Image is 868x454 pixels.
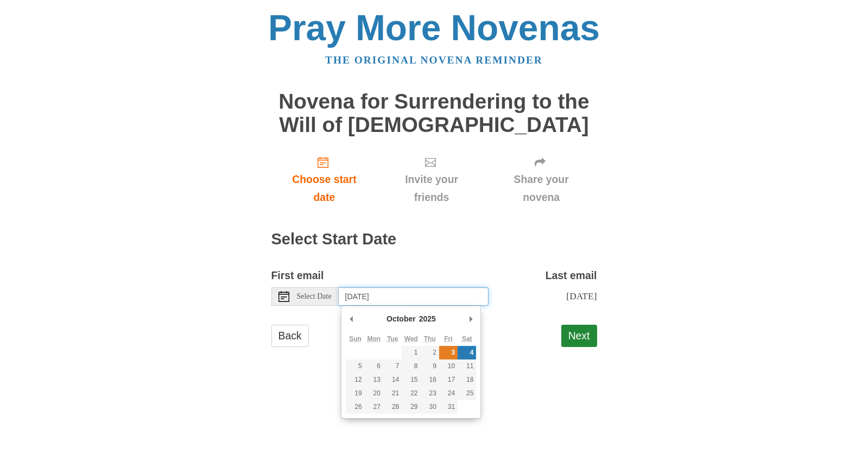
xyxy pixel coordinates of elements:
[346,400,364,414] button: 26
[365,387,383,400] button: 20
[458,387,476,400] button: 25
[387,335,398,343] abbr: Tuesday
[458,373,476,387] button: 18
[458,360,476,373] button: 11
[402,400,420,414] button: 29
[282,171,367,206] span: Choose start date
[439,346,458,360] button: 3
[383,360,402,373] button: 7
[465,311,476,327] button: Next Month
[346,387,364,400] button: 19
[402,360,420,373] button: 8
[439,373,458,387] button: 17
[458,346,476,360] button: 4
[402,373,420,387] button: 15
[271,325,309,347] a: Back
[439,387,458,400] button: 24
[417,311,438,327] div: 2025
[421,360,439,373] button: 9
[271,90,597,136] h1: Novena for Surrendering to the Will of [DEMOGRAPHIC_DATA]
[439,360,458,373] button: 10
[546,267,597,285] label: Last email
[339,287,489,306] input: Use the arrow keys to pick a date
[402,346,420,360] button: 1
[566,291,597,301] span: [DATE]
[383,373,402,387] button: 14
[444,335,452,343] abbr: Friday
[388,171,474,206] span: Invite your friends
[325,54,543,66] a: The original novena reminder
[349,335,362,343] abbr: Sunday
[421,346,439,360] button: 2
[424,335,436,343] abbr: Thursday
[268,8,600,48] a: Pray More Novenas
[421,387,439,400] button: 23
[271,267,324,285] label: First email
[271,231,597,248] h2: Select Start Date
[497,171,586,206] span: Share your novena
[346,360,364,373] button: 5
[383,400,402,414] button: 28
[383,387,402,400] button: 21
[486,147,597,212] a: Share your novena
[368,335,381,343] abbr: Monday
[385,311,417,327] div: October
[561,325,597,347] button: Next
[365,360,383,373] button: 6
[365,373,383,387] button: 13
[421,373,439,387] button: 16
[402,387,420,400] button: 22
[439,400,458,414] button: 31
[421,400,439,414] button: 30
[346,311,357,327] button: Previous Month
[404,335,418,343] abbr: Wednesday
[462,335,472,343] abbr: Saturday
[271,147,378,212] a: Choose start date
[365,400,383,414] button: 27
[377,147,485,212] a: Invite your friends
[297,293,332,300] span: Select Date
[346,373,364,387] button: 12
